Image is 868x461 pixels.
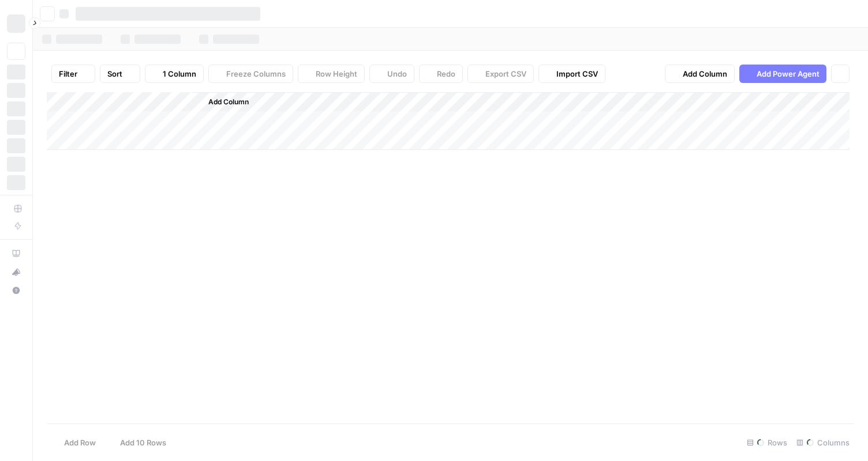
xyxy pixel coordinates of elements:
[208,65,293,83] button: Freeze Columns
[556,68,598,80] span: Import CSV
[59,68,77,80] span: Filter
[7,244,25,263] a: AirOps Academy
[538,65,605,83] button: Import CSV
[742,433,792,452] div: Rows
[316,68,357,80] span: Row Height
[792,433,854,452] div: Columns
[437,68,455,80] span: Redo
[739,65,826,83] button: Add Power Agent
[485,68,526,80] span: Export CSV
[298,65,365,83] button: Row Height
[419,65,463,83] button: Redo
[387,68,407,80] span: Undo
[107,68,122,80] span: Sort
[145,65,204,83] button: 1 Column
[683,68,727,80] span: Add Column
[208,97,249,107] span: Add Column
[103,433,173,452] button: Add 10 Rows
[467,65,534,83] button: Export CSV
[51,65,95,83] button: Filter
[64,437,96,448] span: Add Row
[665,65,735,83] button: Add Column
[163,68,196,80] span: 1 Column
[757,68,820,80] span: Add Power Agent
[226,68,286,80] span: Freeze Columns
[369,65,414,83] button: Undo
[120,437,166,448] span: Add 10 Rows
[8,263,25,281] div: What's new?
[193,95,253,109] button: Add Column
[100,65,140,83] button: Sort
[47,433,103,452] button: Add Row
[7,263,25,281] button: What's new?
[7,281,25,300] button: Help + Support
